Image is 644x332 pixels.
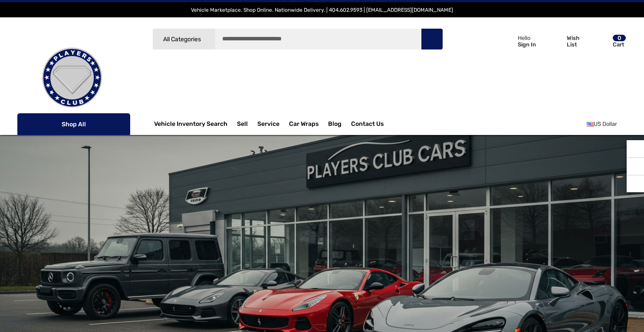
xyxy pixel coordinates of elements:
[567,35,590,48] p: Wish List
[518,35,536,41] p: Hello
[237,115,257,133] a: Sell
[631,162,640,171] svg: Social Media
[289,120,319,130] span: Car Wraps
[421,28,443,50] button: Search
[152,28,215,50] a: All Categories Icon Arrow Down Icon Arrow Up
[328,120,342,130] a: Blog
[545,26,591,56] a: Wish List Wish List
[491,26,540,56] a: Sign in
[17,113,130,135] p: Shop All
[351,120,384,130] a: Contact Us
[29,34,115,121] img: Players Club | Cars For Sale
[501,35,513,47] svg: Icon User Account
[237,120,248,130] span: Sell
[549,36,562,48] svg: Wish List
[587,115,627,133] a: USD
[27,119,40,129] svg: Icon Line
[613,41,626,48] p: Cart
[163,36,201,43] span: All Categories
[202,36,209,43] svg: Icon Arrow Down
[518,41,536,48] p: Sign In
[631,145,640,153] svg: Recently Viewed
[591,26,627,60] a: Cart with 0 items
[595,35,608,47] svg: Review Your Cart
[257,120,279,130] a: Service
[627,179,644,188] svg: Top
[191,7,453,13] span: Vehicle Marketplace. Shop Online. Nationwide Delivery. | 404.602.9593 | [EMAIL_ADDRESS][DOMAIN_NAME]
[154,120,227,130] a: Vehicle Inventory Search
[115,121,121,127] svg: Icon Arrow Down
[289,115,328,133] a: Car Wraps
[613,35,626,41] p: 0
